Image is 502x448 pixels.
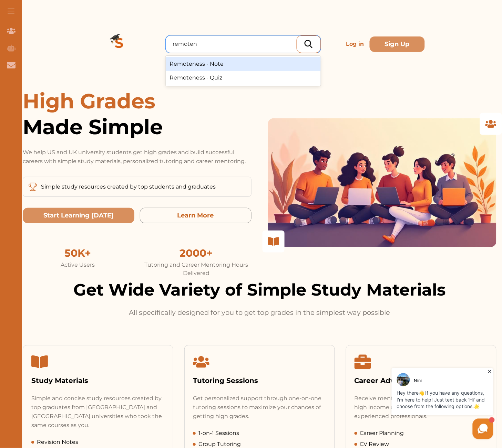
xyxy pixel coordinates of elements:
[193,376,326,386] div: Tutoring Sessions
[193,394,326,421] div: Get personalized support through one-on-one tutoring sessions to maximize your chances of getting...
[140,208,252,223] button: Learn More
[344,37,367,51] p: Log in
[127,308,392,318] p: All specifically designed for you to get top grades in the simplest way possible
[141,245,252,261] div: 2000+
[23,245,133,261] div: 50K+
[31,394,165,430] div: Simple and concise study resources created by top graduates from [GEOGRAPHIC_DATA] and [GEOGRAPHI...
[31,376,165,386] div: Study Materials
[166,71,321,85] div: Remoteness - Quiz
[94,19,144,69] img: Logo
[23,277,496,302] h2: Get Wide Variety of Simple Study Materials
[166,57,321,71] div: Remoteness - Note
[23,88,155,114] span: High Grades
[198,429,239,438] span: 1-on-1 Sessions
[337,366,495,441] iframe: HelpCrunch
[41,183,216,191] p: Simple study resources created by top students and graduates
[23,114,252,140] span: Made Simple
[23,208,134,223] button: Start Learning Today
[23,261,133,269] div: Active Users
[141,261,252,277] div: Tutoring and Career Mentoring Hours Delivered
[370,36,425,52] button: Sign Up
[305,40,313,48] img: search_icon
[23,148,252,166] p: We help US and UK university students get high grades and build successful careers with simple st...
[37,438,78,447] span: Revision Notes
